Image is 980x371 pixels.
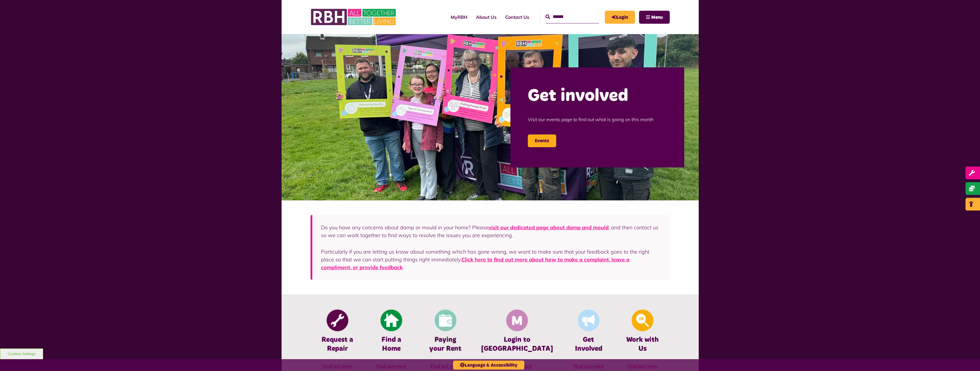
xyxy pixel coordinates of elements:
[578,310,599,331] img: Get Involved
[570,335,607,353] h4: Get Involved
[453,361,524,370] button: Language & Accessibility
[528,134,556,147] a: Events
[528,85,667,107] h2: Get involved
[624,335,661,353] h4: Work with Us
[381,310,402,331] img: Find A Home
[319,335,356,353] h4: Request a Repair
[488,224,609,231] a: visit our dedicated page about damp and mould
[326,310,348,331] img: Report Repair
[481,335,553,353] h4: Login to [GEOGRAPHIC_DATA]
[472,9,501,25] a: About Us
[605,11,635,24] a: MyRBH
[321,224,661,239] p: Do you have any concerns about damp or mould in your home? Please , and then contact us so we can...
[639,11,670,24] button: Navigation
[528,107,667,132] p: Visit our events page to find out what is going on this month
[435,310,456,331] img: Pay Rent
[311,6,397,28] img: RBH
[446,9,472,25] a: MyRBH
[427,335,463,353] h4: Paying your Rent
[506,310,528,331] img: Membership And Mutuality
[321,248,661,271] p: Particularly if you are letting us know about something which has gone wrong, we want to make sur...
[632,310,654,331] img: Looking For A Job
[954,345,980,371] iframe: Netcall Web Assistant for live chat
[321,256,629,271] a: Click here to find out more about how to make a complaint, leave a compliment, or provide feedback
[282,34,699,200] img: Image (22)
[501,9,534,25] a: Contact Us
[373,335,410,353] h4: Find a Home
[651,15,663,20] span: Menu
